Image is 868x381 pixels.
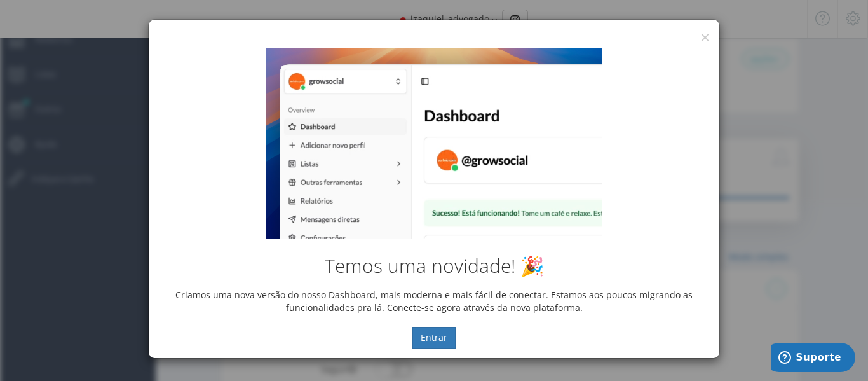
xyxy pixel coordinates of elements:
button: Entrar [412,327,456,349]
img: New Dashboard [266,48,602,239]
iframe: Abre um widget para que você possa encontrar mais informações [771,343,855,375]
button: × [700,29,710,46]
p: Criamos uma nova versão do nosso Dashboard, mais moderna e mais fácil de conectar. Estamos aos po... [158,289,710,314]
h2: Temos uma novidade! 🎉 [158,255,710,276]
